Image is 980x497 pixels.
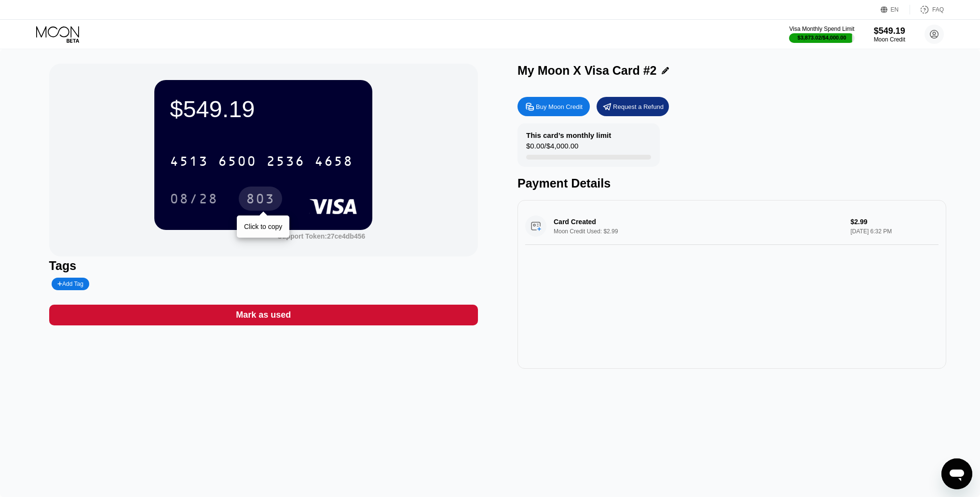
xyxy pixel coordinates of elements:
[517,64,657,78] div: My Moon X Visa Card #2
[874,26,905,36] div: $549.19
[49,259,478,273] div: Tags
[277,232,365,240] div: Support Token:27ce4db456
[164,149,359,173] div: 4513650025364658
[239,187,282,211] div: 803
[941,458,972,489] iframe: Knap til at åbne messaging-vindue, samtale i gang
[526,131,611,139] div: This card’s monthly limit
[517,176,946,190] div: Payment Details
[170,95,357,122] div: $549.19
[314,155,353,170] div: 4658
[277,232,365,240] div: Support Token: 27ce4db456
[891,6,899,13] div: EN
[613,103,664,111] div: Request a Refund
[881,5,910,14] div: EN
[246,192,275,208] div: 803
[789,26,854,32] div: Visa Monthly Spend Limit
[163,187,225,211] div: 08/28
[218,155,257,170] div: 6500
[932,6,944,13] div: FAQ
[874,36,905,43] div: Moon Credit
[57,281,83,287] div: Add Tag
[536,103,583,111] div: Buy Moon Credit
[789,26,854,43] div: Visa Monthly Spend Limit$3,873.02/$4,000.00
[266,155,305,170] div: 2536
[244,223,282,230] div: Click to copy
[597,97,669,116] div: Request a Refund
[49,305,478,325] div: Mark as used
[170,155,208,170] div: 4513
[910,5,944,14] div: FAQ
[236,309,291,321] div: Mark as used
[526,142,578,155] div: $0.00 / $4,000.00
[874,26,905,43] div: $549.19Moon Credit
[52,278,89,290] div: Add Tag
[798,35,846,40] div: $3,873.02 / $4,000.00
[170,192,218,208] div: 08/28
[517,97,590,116] div: Buy Moon Credit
